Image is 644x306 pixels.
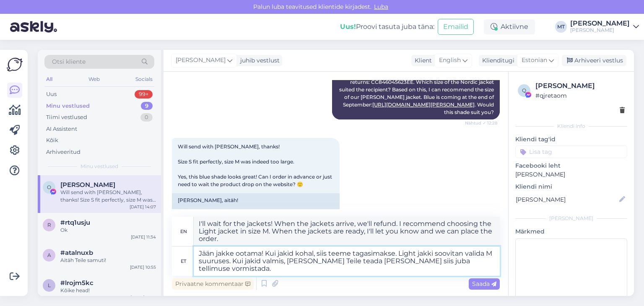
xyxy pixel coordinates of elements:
[515,182,627,191] p: Kliendi nimi
[516,195,618,204] input: Lisa nimi
[515,227,627,236] p: Märkmed
[172,193,340,253] div: [PERSON_NAME], aitäh! Suurus S sobis ideaalselt, suurus M oli tõesti liiga suur. Jah, see sinine ...
[535,81,625,91] div: [PERSON_NAME]
[130,294,156,301] div: [DATE] 15:22
[135,90,153,99] div: 99+
[60,219,90,226] span: #rtq1usju
[60,181,115,189] span: Olga Lepaeva
[46,90,57,99] div: Uus
[332,52,500,119] div: Hi, [PERSON_NAME]! Thank you for your feedback. I will definitely pass on your compliments to our...
[46,136,58,145] div: Kõik
[515,170,627,179] p: [PERSON_NAME]
[46,148,80,156] div: Arhiveeritud
[140,113,153,122] div: 0
[141,102,153,110] div: 9
[178,143,333,187] span: Will send with [PERSON_NAME], thanks! Size S fit perfectly, size M was indeed too large. Yes, thi...
[176,56,226,65] span: [PERSON_NAME]
[522,87,526,93] span: q
[237,56,280,65] div: juhib vestlust
[52,57,86,66] span: Otsi kliente
[484,19,535,34] div: Aktiivne
[87,74,101,85] div: Web
[479,56,514,65] div: Klienditugi
[46,113,87,122] div: Tiimi vestlused
[535,91,625,100] div: # qjretaom
[371,3,391,10] span: Luba
[48,282,51,288] span: l
[60,279,93,287] span: #lrojm5kc
[570,20,630,27] div: [PERSON_NAME]
[60,287,156,294] div: Kõike head!
[570,27,630,34] div: [PERSON_NAME]
[439,56,461,65] span: English
[130,204,156,210] div: [DATE] 14:07
[181,254,186,268] div: et
[60,189,156,204] div: Will send with [PERSON_NAME], thanks! Size S fit perfectly, size M was indeed too large. Yes, thi...
[44,74,54,85] div: All
[46,125,77,133] div: AI Assistent
[131,234,156,240] div: [DATE] 11:34
[515,145,627,158] input: Lisa tag
[134,74,154,85] div: Socials
[130,264,156,270] div: [DATE] 10:55
[60,257,156,264] div: Aitäh Teile samuti!
[562,55,626,66] div: Arhiveeri vestlus
[465,120,497,126] span: Nähtud ✓ 12:28
[194,217,500,246] textarea: I'll wait for the jackets! When the jackets arrive, we'll refund. I recommend choosing the Light ...
[340,22,434,32] div: Proovi tasuta juba täna:
[80,163,118,170] span: Minu vestlused
[515,122,627,130] div: Kliendi info
[194,246,500,276] textarea: Jään jakke ootama! Kui jakid kohal, siis teeme tagasimakse. Light jakki soovitan valida M suuruse...
[172,278,254,290] div: Privaatne kommentaar
[515,161,627,170] p: Facebooki leht
[47,184,51,190] span: O
[570,20,639,34] a: [PERSON_NAME][PERSON_NAME]
[522,56,547,65] span: Estonian
[47,252,51,258] span: a
[472,280,496,288] span: Saada
[411,56,432,65] div: Klient
[555,21,567,33] div: MT
[60,226,156,234] div: Ok
[515,135,627,144] p: Kliendi tag'id
[60,249,93,257] span: #atalnuxb
[46,102,90,110] div: Minu vestlused
[47,222,51,228] span: r
[7,57,23,73] img: Askly Logo
[340,23,356,31] b: Uus!
[438,19,474,35] button: Emailid
[372,101,475,108] a: [URL][DOMAIN_NAME][PERSON_NAME]
[515,215,627,222] div: [PERSON_NAME]
[180,224,187,239] div: en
